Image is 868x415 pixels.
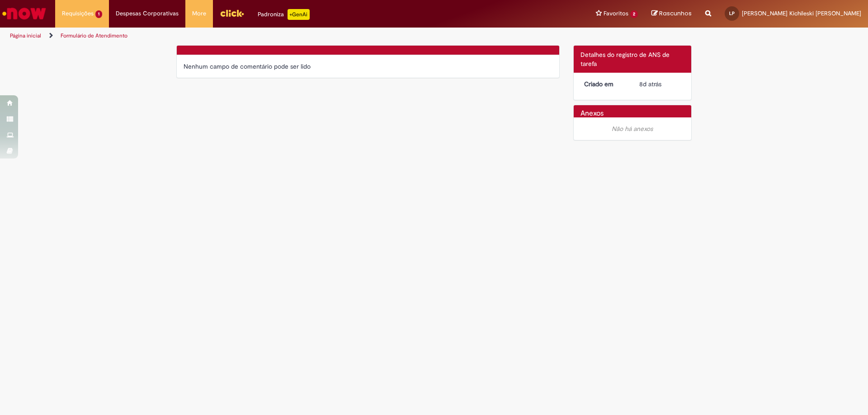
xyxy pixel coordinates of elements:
[7,28,572,44] ul: Trilhas de página
[630,10,638,18] span: 2
[639,79,681,89] div: 22/09/2025 09:01:50
[604,9,628,18] span: Favoritos
[580,110,604,118] h2: Anexos
[62,9,94,18] span: Requisições
[258,9,310,20] div: Padroniza
[742,9,861,17] span: [PERSON_NAME] Kichileski [PERSON_NAME]
[577,79,633,89] dt: Criado em
[220,6,244,20] img: click_logo_yellow_360x200.png
[639,80,661,88] time: 22/09/2025 09:01:50
[729,10,735,16] span: LP
[612,125,653,133] em: Não há anexos
[184,62,552,71] div: Nenhum campo de comentário pode ser lido
[61,32,127,39] a: Formulário de Atendimento
[639,80,661,88] span: 8d atrás
[288,9,310,20] p: +GenAi
[95,10,102,18] span: 1
[116,9,179,18] span: Despesas Corporativas
[580,51,670,68] span: Detalhes do registro de ANS de tarefa
[10,32,41,39] a: Página inicial
[192,9,206,18] span: More
[659,9,692,18] span: Rascunhos
[1,5,47,23] img: ServiceNow
[651,9,692,18] a: Rascunhos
